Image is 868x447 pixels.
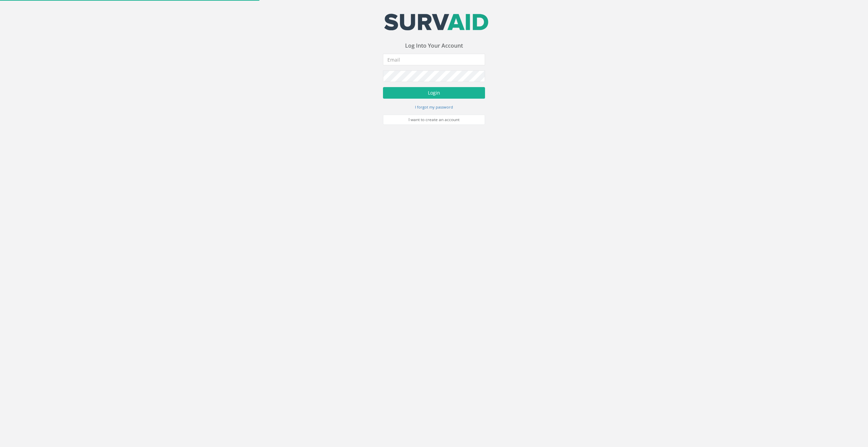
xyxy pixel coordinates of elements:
a: I want to create an account [383,115,485,125]
a: I forgot my password [415,104,453,110]
input: Email [383,54,485,65]
button: Login [383,87,485,99]
h3: Log Into Your Account [383,43,485,49]
small: I forgot my password [415,104,453,110]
